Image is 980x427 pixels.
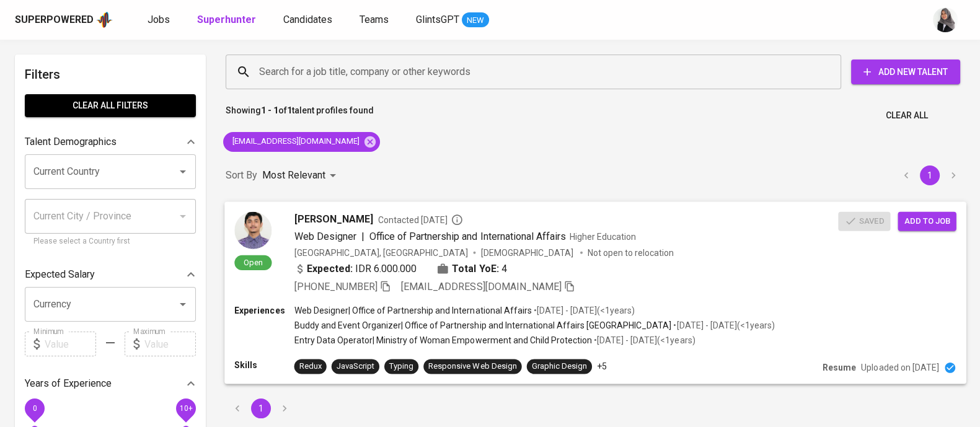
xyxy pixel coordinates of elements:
img: app logo [96,11,113,29]
p: Buddy and Event Organizer | Office of Partnership and International Affairs [GEOGRAPHIC_DATA] [294,319,672,332]
span: [PHONE_NUMBER] [294,280,377,292]
input: Value [45,332,96,356]
p: Please select a Country first [33,236,187,248]
p: Showing of talent profiles found [226,104,374,127]
div: JavaScript [337,361,374,372]
span: Clear All [886,108,928,123]
span: GlintsGPT [416,14,459,25]
b: 1 [287,105,292,115]
div: [GEOGRAPHIC_DATA], [GEOGRAPHIC_DATA] [294,246,469,258]
span: [EMAIL_ADDRESS][DOMAIN_NAME] [401,280,562,292]
b: Total YoE: [452,261,498,276]
a: Teams [360,12,391,28]
div: Years of Experience [25,371,196,396]
p: Sort By [226,168,257,183]
img: sinta.windasari@glints.com [933,7,958,32]
a: Superhunter [197,12,258,28]
div: Superpowered [15,13,94,27]
p: • [DATE] - [DATE] ( <1 years ) [532,304,635,317]
div: Redux [299,361,322,372]
input: Value [144,332,196,356]
span: Office of Partnership and International Affairs [369,230,566,242]
h6: Filters [25,64,196,84]
button: page 1 [251,398,271,418]
span: NEW [462,14,489,27]
b: Expected: [307,261,353,276]
p: Talent Demographics [25,134,117,149]
p: Experiences [234,304,294,317]
nav: pagination navigation [226,398,296,418]
span: 0 [32,404,37,413]
button: Clear All [881,104,933,127]
nav: pagination navigation [894,165,965,185]
span: [EMAIL_ADDRESS][DOMAIN_NAME] [223,136,367,147]
div: Typing [389,361,413,372]
span: Contacted [DATE] [378,213,463,226]
p: • [DATE] - [DATE] ( <1 years ) [592,334,695,346]
p: Web Designer | Office of Partnership and International Affairs [294,304,532,317]
b: 1 - 1 [261,105,278,115]
span: 10+ [179,404,192,413]
p: Expected Salary [25,267,95,282]
p: Uploaded on [DATE] [861,361,938,374]
div: Talent Demographics [25,130,196,154]
button: Clear All filters [25,94,196,117]
span: Teams [360,14,389,25]
span: | [361,229,364,244]
p: • [DATE] - [DATE] ( <1 years ) [671,319,774,332]
img: b7c226e3fdd8ff9d338d4041630f3341.jpg [234,211,271,249]
div: Graphic Design [532,361,587,372]
a: GlintsGPT NEW [416,12,489,28]
p: Not open to relocation [588,246,674,258]
b: Superhunter [197,14,256,25]
p: Skills [234,359,294,371]
span: 4 [501,261,507,276]
span: Higher Education [570,231,636,241]
span: Web Designer [294,230,356,242]
a: Superpoweredapp logo [15,11,113,29]
p: Years of Experience [25,376,112,391]
div: [EMAIL_ADDRESS][DOMAIN_NAME] [223,132,380,152]
div: Expected Salary [25,262,196,287]
a: Jobs [148,12,172,28]
span: [DEMOGRAPHIC_DATA] [480,246,575,258]
span: Open [239,257,268,267]
button: Open [174,296,192,313]
a: Candidates [283,12,335,28]
a: Open[PERSON_NAME]Contacted [DATE]Web Designer|Office of Partnership and International AffairsHigh... [226,202,965,384]
span: Add to job [904,214,950,228]
button: Add to job [898,211,956,231]
p: +5 [597,360,607,372]
button: Add New Talent [851,59,960,84]
p: Most Relevant [262,168,325,183]
p: Resume [823,361,856,374]
div: Most Relevant [262,164,340,187]
div: IDR 6.000.000 [294,261,417,276]
button: Open [174,163,192,180]
span: Add New Talent [861,64,950,80]
span: Clear All filters [35,98,186,113]
span: [PERSON_NAME] [294,211,373,226]
p: Entry Data Operator | Ministry of Woman Empowerment and Child Protection [294,334,592,346]
div: Responsive Web Design [428,361,516,372]
button: page 1 [920,165,940,185]
span: Jobs [148,14,170,25]
span: Candidates [283,14,332,25]
svg: By Batam recruiter [451,213,463,226]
